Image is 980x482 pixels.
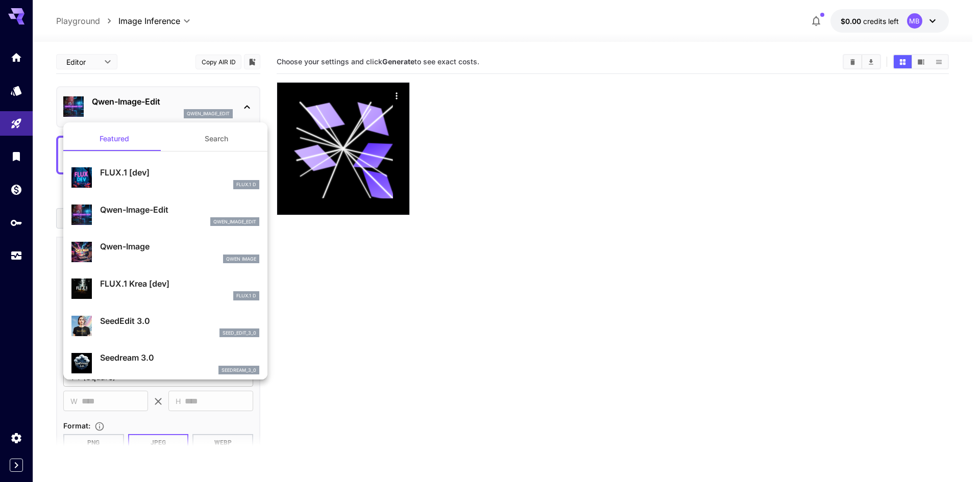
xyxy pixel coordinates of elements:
div: Seedream 3.0seedream_3_0 [71,347,259,378]
p: Qwen-Image-Edit [100,204,259,216]
p: SeedEdit 3.0 [100,315,259,327]
div: SeedEdit 3.0seed_edit_3_0 [71,311,259,342]
p: FLUX.1 [dev] [100,166,259,179]
div: FLUX.1 Krea [dev]FLUX.1 D [71,273,259,305]
p: FLUX.1 D [236,292,256,299]
button: Search [165,126,267,151]
p: qwen_image_edit [213,218,256,225]
div: Qwen-ImageQwen Image [71,236,259,267]
p: Qwen-Image [100,240,259,252]
p: seed_edit_3_0 [223,329,256,337]
div: Qwen-Image-Editqwen_image_edit [71,199,259,231]
p: Qwen Image [226,256,256,263]
p: FLUX.1 Krea [dev] [100,277,259,290]
p: FLUX.1 D [236,181,256,188]
p: Seedream 3.0 [100,351,259,364]
button: Featured [63,126,165,151]
p: seedream_3_0 [222,367,256,374]
div: FLUX.1 [dev]FLUX.1 D [71,162,259,193]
